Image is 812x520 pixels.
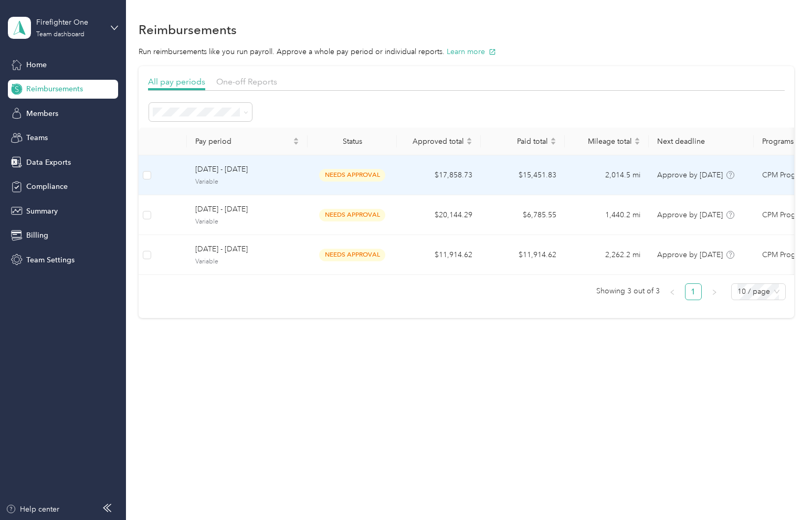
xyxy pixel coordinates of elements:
[26,132,48,143] span: Teams
[550,136,556,142] span: caret-up
[481,235,565,275] td: $11,914.62
[319,209,385,221] span: needs approval
[466,136,472,142] span: caret-up
[195,243,299,255] span: [DATE] - [DATE]
[762,249,808,261] span: CPM Program
[664,283,681,300] li: Previous Page
[731,283,786,300] div: Page Size
[565,195,649,235] td: 1,440.2 mi
[26,230,48,241] span: Billing
[195,164,299,175] span: [DATE] - [DATE]
[6,504,59,515] button: Help center
[711,289,718,295] span: right
[634,140,640,146] span: caret-down
[447,46,496,57] button: Learn more
[195,204,299,215] span: [DATE] - [DATE]
[195,177,299,187] span: Variable
[26,59,47,70] span: Home
[565,155,649,195] td: 2,014.5 mi
[596,283,660,299] span: Showing 3 out of 3
[669,289,676,295] span: left
[36,31,85,38] div: Team dashboard
[634,136,640,142] span: caret-up
[319,249,385,261] span: needs approval
[657,171,723,179] span: Approve by [DATE]
[565,235,649,275] td: 2,262.2 mi
[139,24,237,35] h1: Reimbursements
[316,137,388,146] div: Status
[26,254,75,266] span: Team Settings
[737,284,779,300] span: 10 / page
[706,283,723,300] button: right
[36,17,102,28] div: Firefighter One
[319,169,385,181] span: needs approval
[293,140,299,146] span: caret-down
[686,284,701,300] a: 1
[550,140,556,146] span: caret-down
[26,181,68,192] span: Compliance
[573,137,632,146] span: Mileage total
[26,83,83,94] span: Reimbursements
[762,209,808,221] span: CPM Program
[148,77,205,87] span: All pay periods
[481,128,565,155] th: Paid total
[565,128,649,155] th: Mileage total
[405,137,464,146] span: Approved total
[481,195,565,235] td: $6,785.55
[657,210,723,219] span: Approve by [DATE]
[195,137,291,146] span: Pay period
[26,206,58,217] span: Summary
[293,136,299,142] span: caret-up
[481,155,565,195] td: $15,451.83
[195,257,299,267] span: Variable
[657,250,723,259] span: Approve by [DATE]
[397,155,481,195] td: $17,858.73
[466,140,472,146] span: caret-down
[26,108,58,119] span: Members
[216,77,277,87] span: One-off Reports
[706,283,723,300] li: Next Page
[195,217,299,227] span: Variable
[664,283,681,300] button: left
[762,169,808,181] span: CPM Program
[139,46,794,57] p: Run reimbursements like you run payroll. Approve a whole pay period or individual reports.
[397,128,481,155] th: Approved total
[397,195,481,235] td: $20,144.29
[649,128,754,155] th: Next deadline
[753,461,812,520] iframe: Everlance-gr Chat Button Frame
[26,157,71,168] span: Data Exports
[187,128,308,155] th: Pay period
[397,235,481,275] td: $11,914.62
[685,283,702,300] li: 1
[489,137,548,146] span: Paid total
